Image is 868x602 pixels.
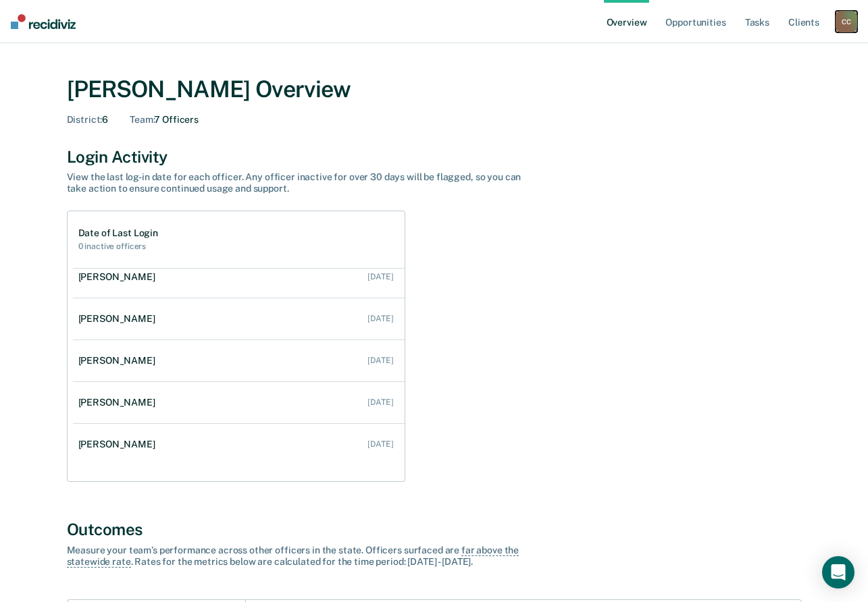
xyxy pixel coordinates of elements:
div: [DATE] [367,314,393,323]
div: View the last log-in date for each officer. Any officer inactive for over 30 days will be flagged... [67,171,540,194]
div: [DATE] [367,272,393,281]
span: District : [67,114,103,125]
span: Team : [130,114,154,125]
div: 7 Officers [130,114,199,126]
div: Outcomes [67,520,802,539]
a: [PERSON_NAME] [DATE] [73,258,405,296]
div: [PERSON_NAME] [78,313,161,325]
h1: Date of Last Login [78,227,158,239]
a: [PERSON_NAME] [DATE] [73,341,405,380]
a: [PERSON_NAME] [DATE] [73,383,405,422]
div: Login Activity [67,147,802,167]
div: Open Intercom Messenger [822,556,854,589]
div: [PERSON_NAME] [78,355,161,366]
button: CC [836,11,857,32]
div: [PERSON_NAME] Overview [67,76,802,103]
div: C C [836,11,857,32]
h2: 0 inactive officers [78,242,158,251]
img: Recidiviz [11,14,76,29]
div: Measure your team’s performance across other officer s in the state. Officer s surfaced are . Rat... [67,545,540,568]
div: 6 [67,114,109,126]
div: [PERSON_NAME] [78,439,161,450]
a: [PERSON_NAME] [DATE] [73,425,405,464]
div: [PERSON_NAME] [78,397,161,408]
a: [PERSON_NAME] [DATE] [73,300,405,338]
span: far above the statewide rate [67,545,519,568]
div: [DATE] [367,398,393,407]
div: [DATE] [367,439,393,449]
div: [DATE] [367,356,393,365]
div: [PERSON_NAME] [78,271,161,283]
